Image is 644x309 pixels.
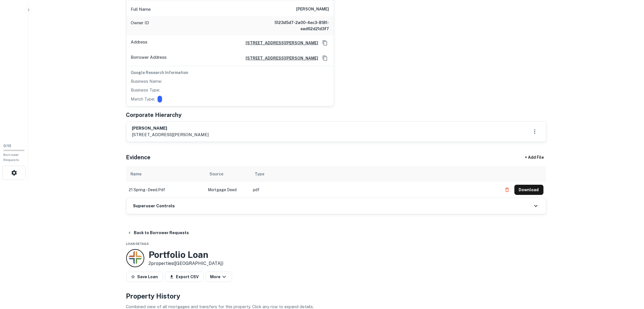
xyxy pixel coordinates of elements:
[149,249,224,260] h3: Portfolio Loan
[126,291,546,301] h4: Property History
[131,171,142,177] div: Name
[205,182,250,198] td: Mortgage Deed
[165,272,204,282] button: Export CSV
[261,19,329,32] h6: 5123d5d7-2a00-4ec3-8181-ead62d21d3f7
[133,203,175,209] h6: Superuser Controls
[255,171,265,177] div: Type
[616,264,644,291] iframe: Chat Widget
[131,78,162,85] p: Business Name:
[131,69,329,76] h6: Google Research Information
[321,39,329,47] button: Copy Address
[241,40,318,46] a: [STREET_ADDRESS][PERSON_NAME]
[126,166,546,198] div: scrollable content
[126,166,205,182] th: Name
[502,185,512,194] button: Delete file
[126,111,182,119] h5: Corporate Hierarchy
[250,166,499,182] th: Type
[132,131,209,138] p: [STREET_ADDRESS][PERSON_NAME]
[131,96,155,103] p: Match Type:
[241,55,318,61] a: [STREET_ADDRESS][PERSON_NAME]
[514,185,543,195] button: Download
[131,39,148,47] p: Address
[3,153,19,162] span: Borrower Requests
[206,272,232,282] button: More
[126,182,205,198] td: 21 spring - deed.pdf
[132,125,209,132] h6: [PERSON_NAME]
[3,144,11,148] span: 0 / 10
[515,153,554,163] div: + Add File
[126,272,163,282] button: Save Loan
[131,54,167,62] p: Borrower Address
[149,260,224,267] p: 2 properties ([GEOGRAPHIC_DATA])
[296,6,329,13] h6: [PERSON_NAME]
[205,166,250,182] th: Source
[131,19,149,32] p: Owner ID
[131,87,160,93] p: Business Type:
[131,6,151,13] p: Full Name
[250,182,499,198] td: pdf
[210,171,224,177] div: Source
[126,153,151,162] h5: Evidence
[125,228,191,238] button: Back to Borrower Requests
[126,242,149,245] span: Loan Details
[321,54,329,62] button: Copy Address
